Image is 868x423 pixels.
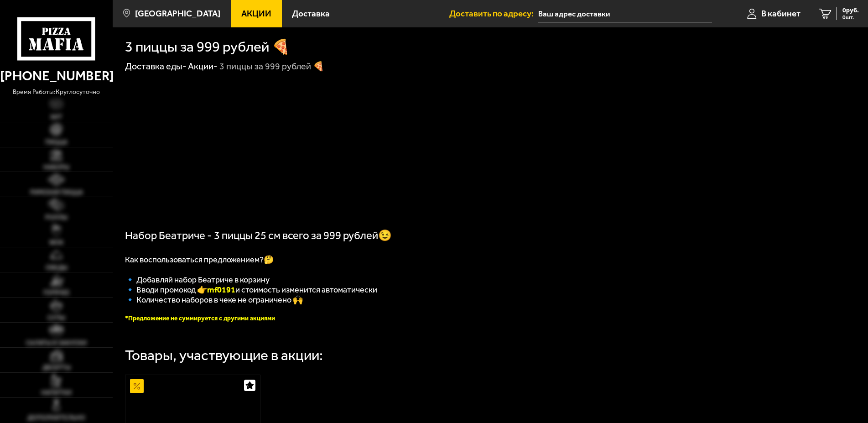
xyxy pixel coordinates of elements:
b: mf0191 [207,285,235,295]
span: Римская пицца [30,189,83,196]
span: Наборы [43,164,69,171]
span: Супы [47,315,65,321]
span: Роллы [45,214,68,221]
span: 🔹 Количество наборов в чеке не ограничено 🙌 [125,295,303,305]
a: Доставка еды- [125,61,187,72]
span: В кабинет [761,9,800,18]
span: 0 руб. [842,7,859,14]
span: Горячее [43,290,70,296]
span: Набор Беатриче - 3 пиццы 25 см всего за 999 рублей😉 [125,229,392,242]
span: 0 шт. [842,15,859,20]
span: WOK [49,240,63,246]
font: *Предложение не суммируется с другими акциями [125,314,275,322]
span: Обеды [46,265,68,271]
h1: 3 пиццы за 999 рублей 🍕 [125,40,290,54]
span: Доставить по адресу: [449,9,538,18]
input: Ваш адрес доставки [538,5,712,22]
span: 🔹 Вводи промокод 👉 и стоимость изменится автоматически [125,285,377,295]
span: Хит [50,114,62,120]
span: [GEOGRAPHIC_DATA] [135,9,220,18]
span: Салаты и закуски [26,340,87,346]
span: Доставка [292,9,330,18]
div: Товары, участвующие в акции: [125,348,323,363]
div: 3 пиццы за 999 рублей 🍕 [219,61,324,73]
span: 🔹 Добавляй набор Беатриче в корзину [125,275,270,285]
span: Дополнительно [27,415,85,421]
span: Напитки [41,390,72,396]
span: Пицца [45,139,68,146]
span: Акции [241,9,271,18]
span: Как воспользоваться предложением?🤔 [125,255,274,265]
img: Акционный [130,379,144,393]
span: Десерты [42,365,71,371]
a: Акции- [188,61,218,72]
